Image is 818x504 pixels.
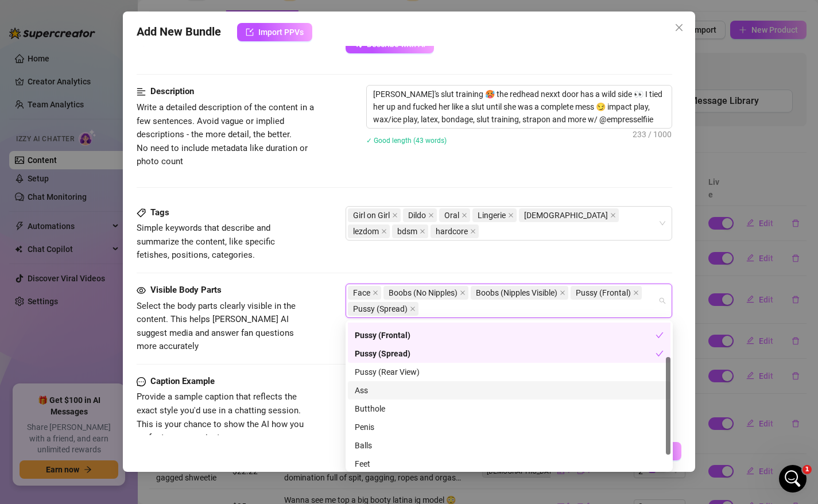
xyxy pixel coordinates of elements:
span: import [246,28,254,36]
div: Mistress says… [9,18,220,53]
span: check [656,331,664,339]
span: Simple keywords that describe and summarize the content, like specific fetishes, positions, categ... [137,223,275,260]
div: Let us know once you've filled this field for all products and we'll go ahead and enable Izzy for... [18,259,179,293]
img: Profile image for Yoni [58,69,69,81]
span: [DEMOGRAPHIC_DATA] [524,209,608,222]
span: Dildo [408,209,426,222]
span: close [381,228,387,234]
span: close [560,290,565,296]
span: close [610,212,616,218]
div: Penis [348,418,670,436]
h1: [PERSON_NAME] [56,11,130,20]
div: Pussy (Spread) [355,347,656,360]
span: Provide a sample caption that reflects the exact style you'd use in a chatting session. This is y... [137,391,304,443]
span: close [410,306,416,312]
span: Close [670,23,688,32]
div: Pussy (Frontal) [348,326,670,344]
span: close [460,290,466,296]
span: Pussy (Frontal) [576,286,631,299]
span: ✓ Good length (43 words) [366,137,447,145]
div: Penis [355,421,664,433]
span: lezdom [348,224,390,238]
span: Pussy (Spread) [348,302,418,316]
span: bdsm [397,225,417,238]
span: close [462,212,467,218]
span: check [656,350,664,358]
textarea: [PERSON_NAME]'s slut training 🥵 the redhead nexxt door has a wild side 👀 I tied her up and fucked... [367,86,672,128]
div: Yoni says… [9,68,220,94]
textarea: Message… [10,352,220,371]
div: okay. When will it be set up? [88,18,220,44]
div: joined the conversation [73,70,171,80]
span: Boobs (Nipples Visible) [476,286,557,299]
span: Oral [439,208,470,222]
div: Ass [355,384,664,397]
strong: Tags [150,207,169,218]
div: Hi again 👋 I reviewed your setup again and it look good overall, there's just one important tweak... [18,101,179,146]
span: Boobs (Nipples Visible) [471,286,568,300]
div: It's done now thanks [128,316,211,327]
span: Select the body parts clearly visible in the content. This helps [PERSON_NAME] AI suggest media a... [137,301,296,352]
div: Hey! [18,350,179,361]
span: close [428,212,434,218]
span: Import PPVs [258,28,304,37]
div: Balls [348,436,670,455]
span: lezdom [353,225,379,238]
span: Pussy (Frontal) [571,286,642,300]
div: Pussy (Frontal) [355,329,656,342]
strong: Visible Body Parts [150,285,222,295]
span: message [137,375,146,389]
span: hardcore [436,225,468,238]
span: close [420,228,425,234]
span: Pussy (Spread) [353,303,408,315]
div: Butthole [348,400,670,418]
div: Hey!Everything looks great on your end! 🎉 I’ll go ahead and enable [PERSON_NAME] for you now. [9,343,188,435]
span: Add New Bundle [137,23,221,41]
div: Balls [355,439,664,452]
span: Lingerie [478,209,506,222]
button: Home [180,5,201,26]
div: Mistress says… [9,309,220,343]
span: close [470,228,476,234]
span: hardcore [431,224,479,238]
div: Feet [355,458,664,470]
button: Import PPVs [237,23,312,41]
div: Butthole [355,402,664,415]
button: Close [670,18,688,37]
button: Gif picker [36,376,45,385]
span: close [633,290,639,296]
div: Ass [348,381,670,400]
div: Close [201,5,222,25]
span: eye [137,286,146,295]
button: Upload attachment [55,376,64,385]
div: Pussy (Spread) [348,344,670,363]
div: Pussy (Rear View) [348,363,670,381]
img: Profile image for Ella [33,6,51,25]
strong: Caption Example [150,376,215,386]
span: Boobs (No Nipples) [389,286,458,299]
b: Yoni [73,71,90,79]
span: tag [137,208,146,218]
iframe: Intercom live chat [779,465,807,493]
div: Hi again 👋 I reviewed your setup again and it look good overall, there's just one important tweak... [9,94,188,300]
span: Lingerie [472,208,517,222]
span: close [674,23,684,32]
button: Start recording [73,376,82,385]
div: Pussy (Rear View) [355,366,664,378]
span: Face [353,286,370,299]
span: Girl on Girl [353,209,390,222]
span: Face [348,286,381,300]
div: It's done now thanks [119,309,220,334]
span: bdsm [392,224,428,238]
span: align-left [137,85,146,99]
div: [DATE] [9,52,220,68]
span: lesbian [519,208,619,222]
div: Feet [348,455,670,473]
span: Write a detailed description of the content in a few sentences. Avoid vague or implied descriptio... [137,102,314,166]
span: close [373,290,378,296]
span: close [392,212,398,218]
div: okay. When will it be set up? [97,25,211,37]
button: Emoji picker [18,376,27,385]
span: 1 [803,465,812,474]
span: Oral [444,209,459,222]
